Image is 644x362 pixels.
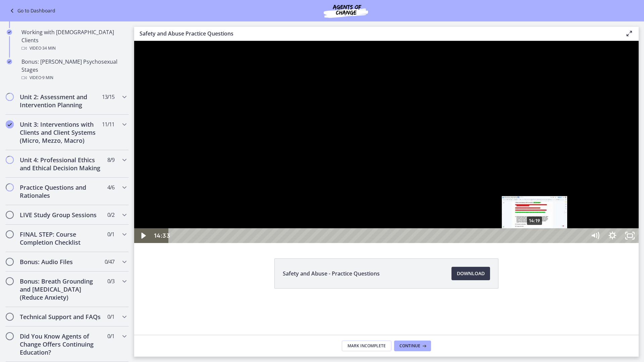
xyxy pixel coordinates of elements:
[457,269,485,278] span: Download
[21,28,126,52] div: Working with [DEMOGRAPHIC_DATA] Clients
[107,183,114,191] span: 4 / 6
[7,59,12,64] i: Completed
[41,74,53,82] span: · 9 min
[107,211,114,219] span: 0 / 2
[452,187,470,202] button: Mute
[107,156,114,164] span: 8 / 9
[20,230,102,246] h2: FINAL STEP: Course Completion Checklist
[20,332,102,356] h2: Did You Know Agents of Change Offers Continuing Education?
[107,313,114,321] span: 0 / 1
[20,120,102,144] h2: Unit 3: Interventions with Clients and Client Systems (Micro, Mezzo, Macro)
[21,44,126,52] div: Video
[8,7,55,15] a: Go to Dashboard
[140,29,614,38] h3: Safety and Abuse Practice Questions
[6,120,14,128] i: Completed
[7,29,12,35] i: Completed
[107,332,114,340] span: 0 / 1
[399,343,420,349] span: Continue
[21,58,126,82] div: Bonus: [PERSON_NAME] Psychosexual Stages
[20,313,102,321] h2: Technical Support and FAQs
[102,93,114,101] span: 13 / 15
[20,156,102,172] h2: Unit 4: Professional Ethics and Ethical Decision Making
[20,258,102,266] h2: Bonus: Audio Files
[283,269,380,278] span: Safety and Abuse - Practice Questions
[451,267,490,280] a: Download
[102,120,114,128] span: 11 / 11
[306,3,386,19] img: Agents of Change
[134,41,639,243] iframe: Video Lesson
[20,277,102,301] h2: Bonus: Breath Grounding and [MEDICAL_DATA] (Reduce Anxiety)
[21,74,126,82] div: Video
[41,44,56,52] span: · 34 min
[470,187,487,202] button: Show settings menu
[394,341,431,351] button: Continue
[20,211,102,219] h2: LIVE Study Group Sessions
[107,230,114,238] span: 0 / 1
[20,183,102,199] h2: Practice Questions and Rationales
[107,277,114,285] span: 0 / 3
[20,93,102,109] h2: Unit 2: Assessment and Intervention Planning
[347,343,386,349] span: Mark Incomplete
[105,258,114,266] span: 0 / 47
[487,187,504,202] button: Unfullscreen
[342,341,391,351] button: Mark Incomplete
